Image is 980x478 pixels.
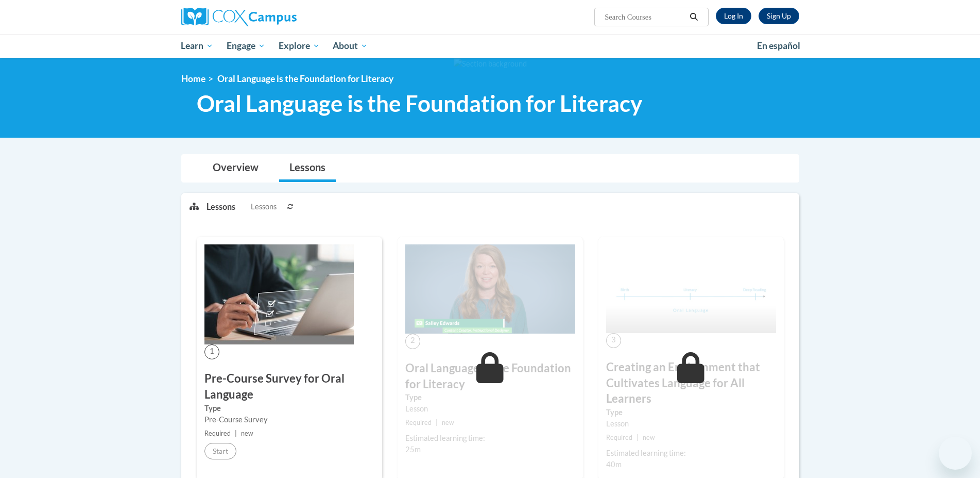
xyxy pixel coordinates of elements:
a: En español [750,35,807,57]
span: new [643,434,655,441]
input: Search Courses [604,11,686,23]
div: Estimated learning time: [606,448,776,459]
label: Type [606,407,776,418]
h3: Creating an Environment that Cultivates Language for All Learners [606,359,776,407]
img: Course Image [606,244,776,333]
span: | [436,419,438,426]
span: 2 [405,334,420,349]
h3: Pre-Course Survey for Oral Language [204,371,374,403]
span: new [442,419,454,426]
span: Engage [227,40,265,52]
a: Register [759,8,799,24]
label: Type [405,392,575,403]
label: Type [204,403,374,414]
a: About [326,34,374,58]
span: 40m [606,460,622,469]
a: Engage [220,34,272,58]
span: Learn [181,40,213,52]
span: Required [405,419,432,426]
a: Home [181,73,205,84]
span: 1 [204,344,219,359]
span: En español [757,40,800,51]
span: Explore [279,40,320,52]
div: Estimated learning time: [405,433,575,444]
a: Lessons [279,155,336,182]
span: Oral Language is the Foundation for Literacy [197,90,642,117]
div: Lesson [405,403,575,415]
a: Learn [175,34,220,58]
span: Oral Language is the Foundation for Literacy [217,73,393,84]
span: 3 [606,333,621,348]
button: Search [686,11,701,23]
div: Pre-Course Survey [204,414,374,425]
a: Overview [202,155,269,182]
img: Course Image [405,244,575,334]
div: Main menu [166,34,815,58]
span: 25m [405,445,421,454]
img: Section background [454,58,527,70]
iframe: Button to launch messaging window [939,437,972,470]
div: Lesson [606,418,776,430]
span: Required [204,430,231,437]
span: | [235,430,237,437]
p: Lessons [207,201,235,212]
h3: Oral Language is the Foundation for Literacy [405,360,575,392]
a: Explore [272,34,326,58]
span: About [333,40,368,52]
a: Cox Campus [181,8,377,26]
span: Required [606,434,632,441]
span: | [637,434,639,441]
span: Lessons [251,201,277,212]
img: Course Image [204,244,354,344]
button: Start [204,443,236,459]
span: new [241,430,253,437]
a: Log In [716,8,751,24]
img: Cox Campus [181,8,297,26]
